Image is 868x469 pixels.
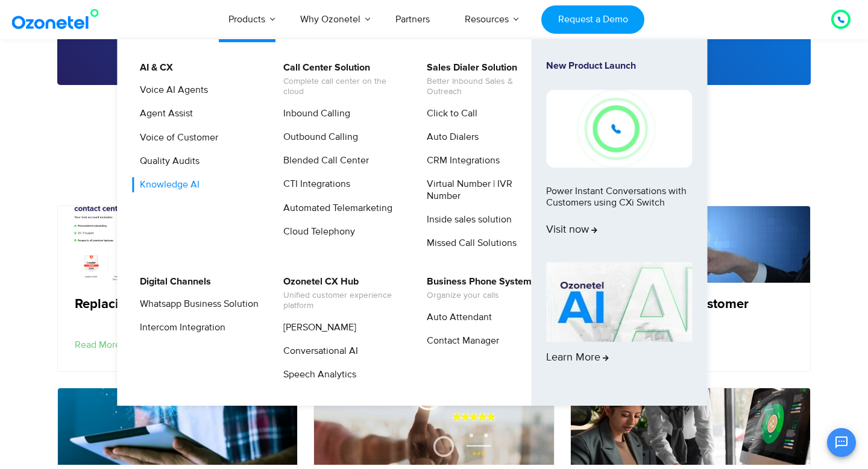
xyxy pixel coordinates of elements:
a: Conversational AI [275,344,360,359]
span: Organize your calls [427,291,532,301]
span: Unified customer experience platform [283,291,402,311]
a: Business Phone SystemOrganize your calls [419,274,533,303]
a: Voice of Customer [132,130,220,145]
a: Call Center SolutionComplete call center on the cloud [275,60,404,99]
a: Request a Demo [541,5,644,34]
a: Knowledge AI [132,177,201,192]
span: Learn More [546,351,609,365]
a: Voice AI Agents [132,83,210,98]
a: CRM Integrations [419,153,502,168]
a: Digital Channels [132,274,213,289]
span: Visit now [546,224,597,237]
a: Click to Call [419,106,479,121]
a: Contact Manager [419,333,501,348]
a: Ozonetel CX HubUnified customer experience platform [275,274,404,313]
a: Auto Dialers [419,130,480,145]
a: Sales Dialer SolutionBetter Inbound Sales & Outreach [419,60,547,99]
a: Automated Telemarketing [275,201,394,216]
a: AI & CX [132,60,175,75]
a: Auto Attendant [419,310,494,325]
img: AI [546,262,692,342]
a: Read more about Replacing the landing page [75,338,129,352]
a: CTI Integrations [275,177,352,192]
a: Replacing the landing page [75,297,241,312]
span: Complete call center on the cloud [283,77,402,97]
a: Whatsapp Business Solution [132,297,260,312]
h2: Related reading [57,151,811,175]
a: Inbound Calling [275,106,352,121]
button: Open chat [827,428,856,457]
a: Missed Call Solutions [419,236,518,251]
a: Speech Analytics [275,367,358,382]
a: Intercom Integration [132,320,227,335]
a: New Product LaunchPower Instant Conversations with Customers using CXi SwitchVisit now [546,60,692,257]
a: Inside sales solution [419,212,514,227]
a: Agent Assist [132,106,195,121]
a: Quality Audits [132,154,201,169]
img: New-Project-17.png [546,90,692,167]
a: Blended Call Center [275,153,371,168]
a: Cloud Telephony [275,224,357,239]
a: Virtual Number | IVR Number [419,177,547,203]
a: [PERSON_NAME] [275,320,358,335]
a: Learn More [546,262,692,385]
a: Outbound Calling [275,130,360,145]
span: Better Inbound Sales & Outreach [427,77,546,97]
